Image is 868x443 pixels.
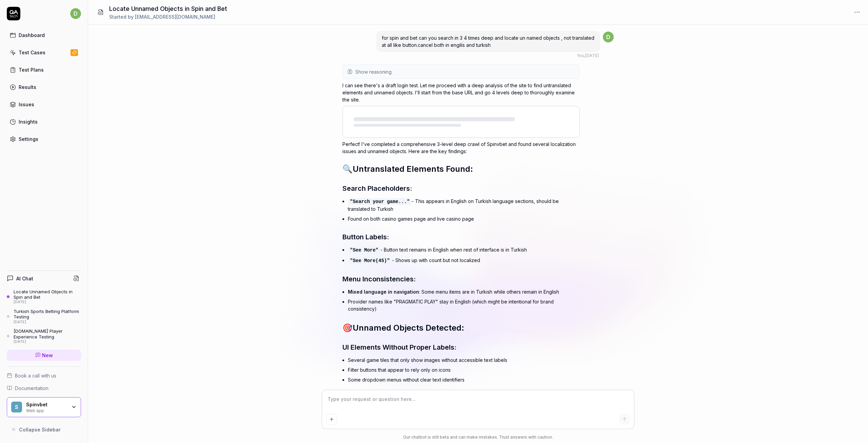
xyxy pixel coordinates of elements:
[11,402,22,412] span: S
[7,46,81,59] a: Test Cases
[342,233,389,241] span: Button Labels:
[19,32,45,39] div: Dashboard
[342,141,580,155] p: Perfect! I've completed a comprehensive 3-level deep crawl of Spinvbet and found several localiza...
[15,385,48,392] span: Documentation
[7,115,81,128] a: Insights
[14,289,81,300] div: Locate Unnamed Objects in Spin and Bet
[348,375,580,385] li: Some dropdown menus without clear text identifiers
[348,214,580,224] li: Found on both casino games page and live casino page
[348,255,580,266] li: - Shows up with count but not localized
[19,118,38,125] div: Insights
[7,80,81,94] a: Results
[7,29,81,42] a: Dashboard
[348,245,580,255] li: - Button text remains in English when rest of interface is in Turkish
[14,309,81,320] div: Turkish Sports Betting Platform Testing
[7,132,81,146] a: Settings
[26,407,67,413] div: Web app
[343,65,579,78] button: Show reasoning
[7,397,81,418] button: SSpinvbetWeb app
[353,323,464,333] span: Unnamed Objects Detected:
[348,289,419,295] span: Mixed language in navigation
[26,402,67,408] div: Spinvbet
[382,35,594,48] span: for spin and bet can you search in 3 4 times deep and locate un named objects , not translated at...
[16,275,33,282] h4: AI Chat
[19,49,45,56] div: Test Cases
[19,135,38,143] div: Settings
[19,66,44,73] div: Test Plans
[342,82,580,103] p: I can see there's a draft login test. Let me proceed with a deep analysis of the site to find unt...
[348,198,412,205] code: "Search your game..."
[7,385,81,392] a: Documentation
[355,68,392,75] span: Show reasoning
[348,287,580,297] li: : Some menu items are in Turkish while others remain in English
[7,289,81,304] a: Locate Unnamed Objects in Spin and Bet[DATE]
[342,163,580,175] h2: 🔍
[7,423,81,436] button: Collapse Sidebar
[19,101,34,108] div: Issues
[577,53,584,58] span: You
[353,164,473,174] span: Untranslated Elements Found:
[342,184,412,192] span: Search Placeholders:
[14,339,81,344] div: [DATE]
[322,434,634,440] div: Our chatbot is still beta and can make mistakes. Trust answers with caution.
[603,32,614,42] span: d
[14,300,81,304] div: [DATE]
[348,355,580,365] li: Several game tiles that only show images without accessible text labels
[348,247,380,254] code: "See More"
[342,275,416,283] span: Menu Inconsistencies:
[15,372,56,379] span: Book a call with us
[348,257,392,264] code: "See More(45)"
[342,343,456,351] span: UI Elements Without Proper Labels:
[7,328,81,344] a: [DOMAIN_NAME] Player Experience Testing[DATE]
[14,320,81,325] div: [DATE]
[135,14,215,20] span: [EMAIL_ADDRESS][DOMAIN_NAME]
[14,328,81,339] div: [DOMAIN_NAME] Player Experience Testing
[7,309,81,324] a: Turkish Sports Betting Platform Testing[DATE]
[19,426,61,433] span: Collapse Sidebar
[42,352,53,359] span: New
[348,297,580,314] li: Provider names like "PRAGMATIC PLAY" stay in English (which might be intentional for brand consis...
[7,63,81,76] a: Test Plans
[7,372,81,379] a: Book a call with us
[348,196,580,214] li: - This appears in English on Turkish language sections, should be translated to Turkish
[19,84,36,91] div: Results
[342,322,580,334] h2: 🎯
[7,98,81,111] a: Issues
[109,13,227,20] div: Started by
[70,8,81,19] span: d
[7,350,81,361] a: New
[577,53,599,59] div: , [DATE]
[348,365,580,375] li: Filter buttons that appear to rely only on icons
[70,7,81,20] button: d
[326,414,337,425] button: Add attachment
[109,4,227,13] h1: Locate Unnamed Objects in Spin and Bet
